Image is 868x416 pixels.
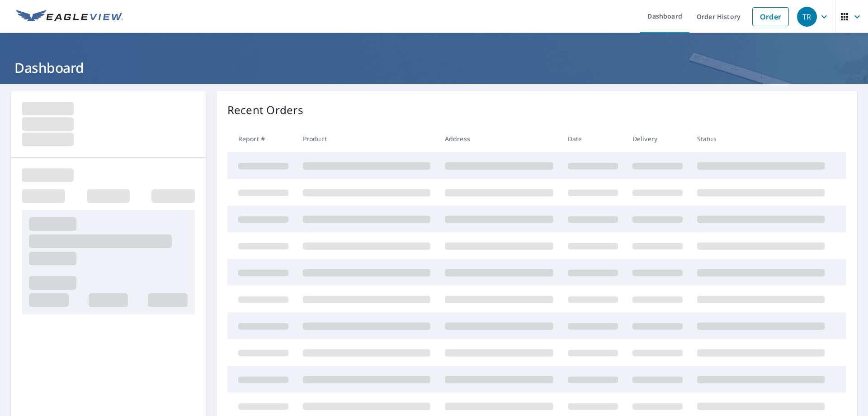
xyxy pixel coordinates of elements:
th: Delivery [625,125,690,152]
img: EV Logo [16,10,123,24]
div: TR [797,7,817,27]
th: Report # [227,125,296,152]
a: Order [752,7,789,26]
th: Address [438,125,561,152]
th: Status [690,125,832,152]
p: Recent Orders [227,102,303,118]
th: Product [296,125,438,152]
th: Date [561,125,625,152]
h1: Dashboard [11,58,857,77]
